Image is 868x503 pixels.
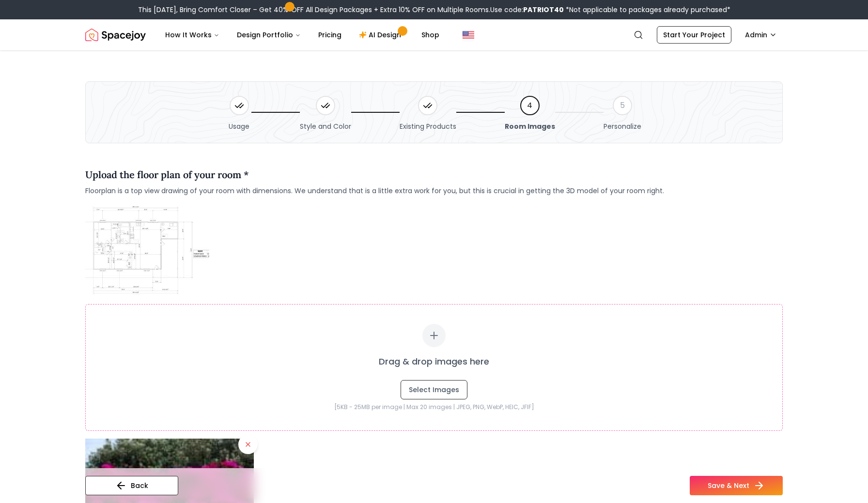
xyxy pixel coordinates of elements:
[400,122,456,131] span: Existing Products
[229,122,249,131] span: Usage
[604,122,641,131] span: Personalize
[690,476,783,495] button: Save & Next
[657,26,731,44] a: Start Your Project
[310,25,349,45] a: Pricing
[520,96,540,115] div: 4
[351,25,412,45] a: AI Design
[85,25,146,45] img: Spacejoy Logo
[613,96,632,115] div: 5
[379,355,489,368] p: Drag & drop images here
[300,122,351,131] span: Style and Color
[523,5,564,15] b: PATRIOT40
[414,25,447,45] a: Shop
[85,168,664,182] h4: Upload the floor plan of your room *
[401,380,467,399] button: Select Images
[85,19,783,50] nav: Global
[138,5,730,15] div: This [DATE], Bring Comfort Closer – Get 40% OFF All Design Packages + Extra 10% OFF on Multiple R...
[490,5,564,15] span: Use code:
[229,25,309,45] button: Design Portfolio
[157,25,447,45] nav: Main
[85,186,664,196] span: Floorplan is a top view drawing of your room with dimensions. We understand that is a little extr...
[105,403,763,411] p: [5KB - 25MB per image | Max 20 images | JPEG, PNG, WebP, HEIC, JFIF]
[739,26,783,44] button: Admin
[85,203,209,296] img: Guide image
[157,25,227,45] button: How It Works
[505,122,555,131] span: Room Images
[564,5,730,15] span: *Not applicable to packages already purchased*
[463,29,474,41] img: United States
[85,476,178,495] button: Back
[85,25,146,45] a: Spacejoy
